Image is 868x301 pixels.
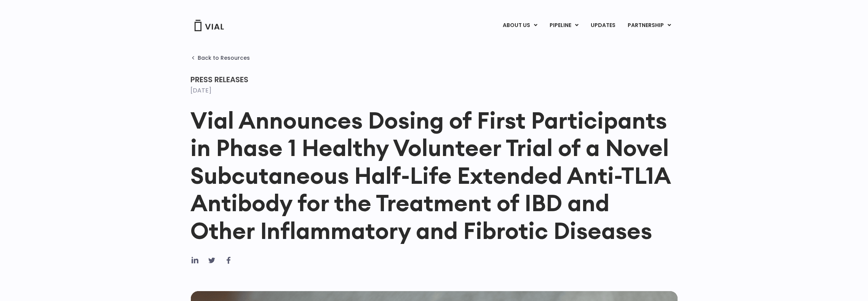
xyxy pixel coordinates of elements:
[190,107,678,244] h1: Vial Announces Dosing of First Participants in Phase 1 Healthy Volunteer Trial of a Novel Subcuta...
[190,256,200,265] div: Share on linkedin
[190,55,250,61] a: Back to Resources
[207,256,216,265] div: Share on twitter
[194,20,224,31] img: Vial Logo
[190,74,248,85] span: Press Releases
[497,19,543,32] a: ABOUT USMenu Toggle
[190,86,211,95] time: [DATE]
[224,256,233,265] div: Share on facebook
[622,19,677,32] a: PARTNERSHIPMenu Toggle
[198,55,250,61] span: Back to Resources
[543,19,584,32] a: PIPELINEMenu Toggle
[585,19,621,32] a: UPDATES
